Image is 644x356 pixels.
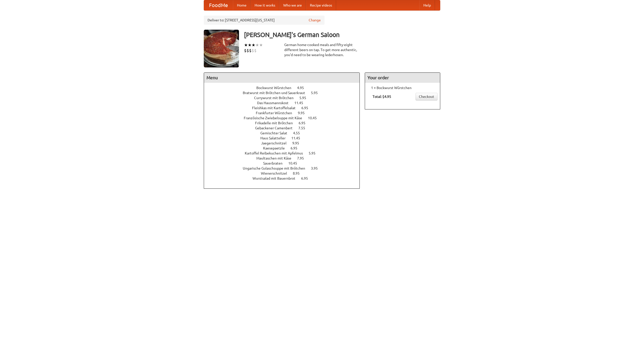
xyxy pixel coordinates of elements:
span: 7.55 [298,126,310,130]
li: $ [254,48,257,53]
span: 5.95 [299,96,311,100]
span: 11.45 [291,136,305,140]
a: Maultaschen mit Käse 7.95 [256,156,313,160]
li: $ [249,48,252,53]
span: Sauerbraten [263,161,288,165]
span: Currywurst mit Brötchen [254,96,299,100]
span: 7.95 [297,156,309,160]
span: Haus Salatteller [260,136,291,140]
a: Ungarische Gulaschsuppe mit Brötchen 3.95 [243,166,327,170]
span: Französische Zwiebelsuppe mit Käse [244,116,307,120]
span: 6.95 [299,121,310,125]
span: 5.95 [311,91,323,95]
li: 1 × Bockwurst Würstchen [368,85,437,90]
span: 4.55 [293,131,305,135]
a: Jaegerschnitzel 9.95 [261,141,308,145]
span: Gebackener Camenbert [255,126,298,130]
a: Bratwurst mit Brötchen und Sauerkraut 5.95 [243,91,327,95]
a: Frikadelle mit Brötchen 6.95 [255,121,315,125]
span: Bockwurst Würstchen [256,86,296,90]
a: Kaesepaetzle 6.95 [263,146,307,150]
li: $ [244,48,247,53]
span: Das Hausmannskost [257,101,294,105]
span: Frankfurter Würstchen [256,111,297,115]
a: Französische Zwiebelsuppe mit Käse 10.45 [244,116,326,120]
li: ★ [252,42,255,48]
a: How it works [251,0,279,10]
a: FoodMe [204,0,233,10]
a: Bockwurst Würstchen 4.95 [256,86,313,90]
a: Kartoffel Reibekuchen mit Apfelmus 5.95 [245,151,325,155]
span: 8.95 [293,171,305,175]
a: Wurstsalad mit Bauernbrot 6.95 [253,176,317,180]
a: Checkout [416,93,437,100]
li: $ [247,48,249,53]
a: Gemischter Salat 4.55 [260,131,309,135]
a: Das Hausmannskost 11.45 [257,101,312,105]
a: Gebackener Camenbert 7.55 [255,126,314,130]
div: German home-cooked meals and fifty-eight different beers on tap. To get more authentic, you'd nee... [284,42,360,57]
span: 10.45 [308,116,322,120]
span: Jaegerschnitzel [261,141,292,145]
span: 6.95 [301,106,313,110]
div: Deliver to: [STREET_ADDRESS][US_STATE] [204,16,325,25]
span: Maultaschen mit Käse [256,156,296,160]
a: Wienerschnitzel 8.95 [261,171,309,175]
span: Frikadelle mit Brötchen [255,121,298,125]
span: Ungarische Gulaschsuppe mit Brötchen [243,166,310,170]
li: ★ [259,42,263,48]
li: ★ [248,42,252,48]
span: 5.95 [309,151,320,155]
a: Change [309,18,321,23]
img: angular.jpg [204,30,239,67]
span: 6.95 [301,176,313,180]
span: Bratwurst mit Brötchen und Sauerkraut [243,91,310,95]
li: ★ [244,42,248,48]
a: Currywurst mit Brötchen 5.95 [254,96,315,100]
span: 11.45 [294,101,308,105]
span: 3.95 [311,166,323,170]
h4: Your order [365,73,440,83]
h3: [PERSON_NAME]'s German Saloon [244,30,440,40]
h4: Menu [204,73,359,83]
span: 9.95 [292,141,304,145]
li: ★ [255,42,259,48]
a: Haus Salatteller 11.45 [260,136,309,140]
a: Recipe videos [306,0,336,10]
span: Wienerschnitzel [261,171,292,175]
span: Kaesepaetzle [263,146,290,150]
a: Sauerbraten 10.45 [263,161,306,165]
span: 6.95 [291,146,302,150]
a: Frankfurter Würstchen 9.95 [256,111,314,115]
a: Fleishkas mit Kartoffelsalat 6.95 [252,106,317,110]
span: Fleishkas mit Kartoffelsalat [252,106,301,110]
span: Kartoffel Reibekuchen mit Apfelmus [245,151,308,155]
li: $ [252,48,254,53]
span: Gemischter Salat [260,131,292,135]
span: 10.45 [288,161,302,165]
a: Who we are [279,0,306,10]
span: 4.95 [297,86,309,90]
a: Help [419,0,435,10]
span: Wurstsalad mit Bauernbrot [253,176,300,180]
b: Total: $4.95 [373,95,391,99]
span: 9.95 [298,111,310,115]
a: Home [233,0,251,10]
